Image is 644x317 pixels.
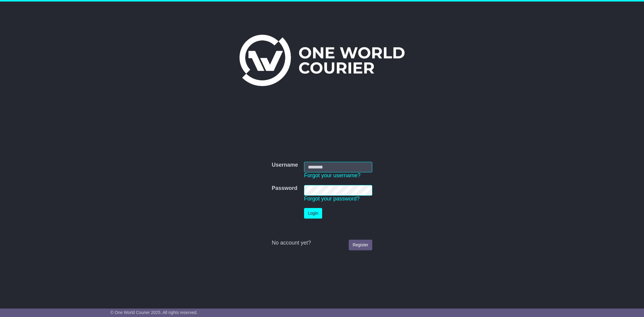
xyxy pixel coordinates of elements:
[272,240,372,246] div: No account yet?
[111,310,198,315] span: © One World Courier 2025. All rights reserved.
[272,185,297,192] label: Password
[349,240,372,250] a: Register
[304,172,360,178] a: Forgot your username?
[304,208,322,219] button: Login
[272,162,298,168] label: Username
[304,196,360,202] a: Forgot your password?
[239,35,404,86] img: One World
